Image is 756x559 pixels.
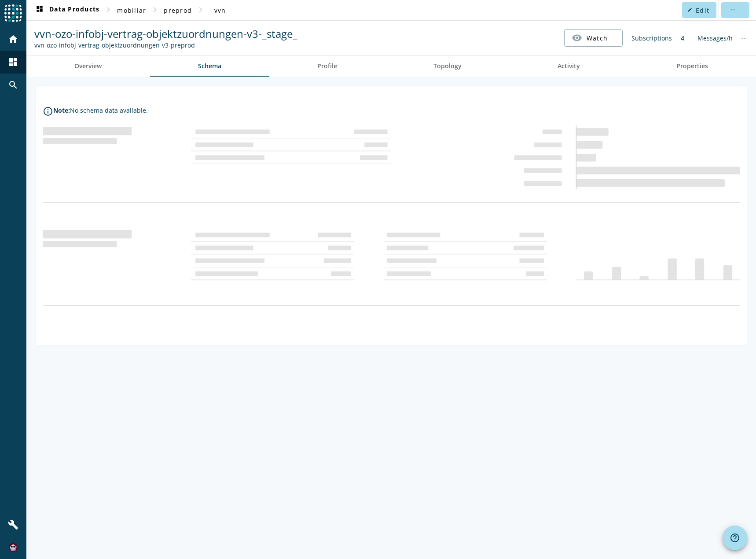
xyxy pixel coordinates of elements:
[558,63,580,69] span: Activity
[34,5,99,15] span: Data Products
[317,63,337,69] span: Profile
[730,7,735,12] mat-icon: more_horiz
[214,6,226,15] span: vvn
[114,2,150,18] button: mobiliar
[198,63,221,69] span: Schema
[53,106,70,114] div: Note:
[70,106,148,114] div: No schema data available.
[43,106,53,117] i: info_outline
[195,4,206,15] mat-icon: chevron_right
[34,41,297,49] div: Kafka Topic: vvn-ozo-infobj-vertrag-objektzuordnungen-v3-preprod
[34,5,45,15] mat-icon: dashboard
[565,30,615,46] button: Watch
[103,4,114,15] mat-icon: chevron_right
[737,29,750,47] div: No information
[8,80,18,90] mat-icon: search
[9,543,18,552] img: f40bc641cdaa4136c0e0558ddde32189
[627,29,676,47] div: Subscriptions
[687,7,692,12] mat-icon: edit
[43,125,740,306] img: empty-content
[676,29,689,47] div: 4
[164,6,192,15] span: preprod
[587,30,608,46] span: Watch
[8,519,18,530] mat-icon: build
[74,63,102,69] span: Overview
[676,63,708,69] span: Properties
[572,33,582,43] mat-icon: visibility
[682,2,716,18] button: Edit
[31,2,103,18] button: Data Products
[8,34,18,44] mat-icon: home
[160,2,195,18] button: preprod
[693,29,737,47] div: Messages/h
[730,533,740,543] mat-icon: help_outline
[150,4,160,15] mat-icon: chevron_right
[117,6,146,15] span: mobiliar
[433,63,462,69] span: Topology
[206,2,234,18] button: vvn
[8,57,18,67] mat-icon: dashboard
[696,6,709,15] span: Edit
[4,4,22,22] img: spoud-logo.svg
[34,26,297,41] span: vvn-ozo-infobj-vertrag-objektzuordnungen-v3-_stage_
